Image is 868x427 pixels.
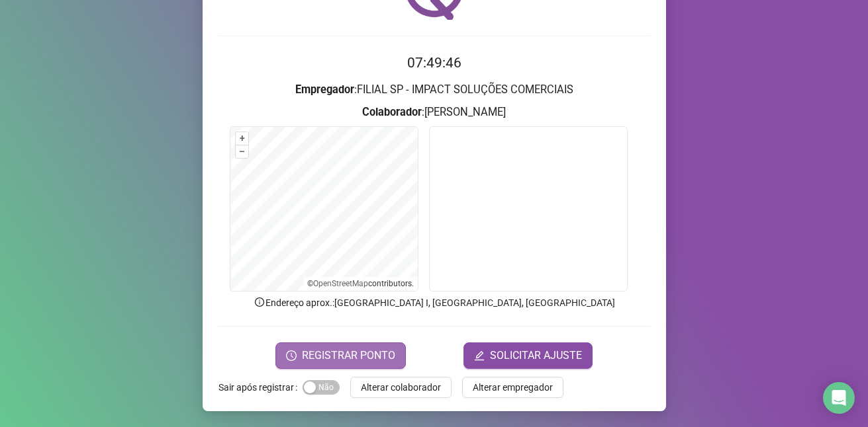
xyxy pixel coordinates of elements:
[218,81,650,98] h3: : FILIAL SP - IMPACT SOLUÇÕES COMERCIAIS
[350,377,452,398] button: Alterar colaborador
[474,350,485,361] span: edit
[218,104,650,121] h3: : [PERSON_NAME]
[295,83,354,96] strong: Empregador
[361,380,441,395] span: Alterar colaborador
[236,145,248,158] button: –
[286,350,297,361] span: clock-circle
[473,380,553,395] span: Alterar empregador
[275,342,406,369] button: REGISTRAR PONTO
[823,382,855,414] div: Open Intercom Messenger
[490,348,582,364] span: SOLICITAR AJUSTE
[313,279,368,288] a: OpenStreetMap
[218,377,303,398] label: Sair após registrar
[254,296,265,308] span: info-circle
[462,377,563,398] button: Alterar empregador
[362,106,422,118] strong: Colaborador
[307,279,414,288] li: © contributors.
[463,342,593,369] button: editSOLICITAR AJUSTE
[407,55,461,71] time: 07:49:46
[236,132,248,145] button: +
[218,295,650,310] p: Endereço aprox. : [GEOGRAPHIC_DATA] I, [GEOGRAPHIC_DATA], [GEOGRAPHIC_DATA]
[302,348,395,364] span: REGISTRAR PONTO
